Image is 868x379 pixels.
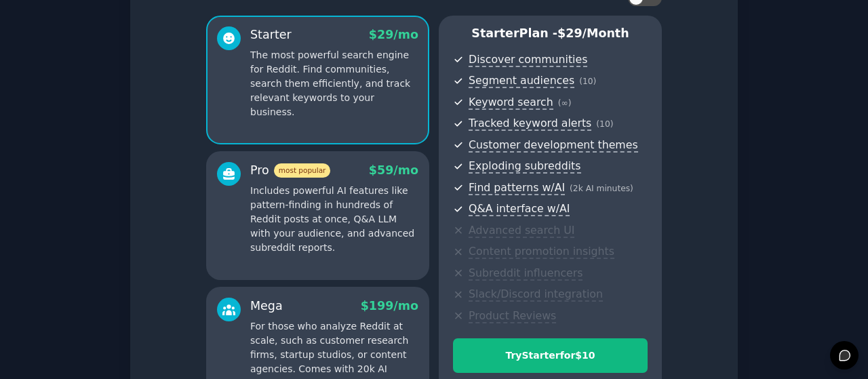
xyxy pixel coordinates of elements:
span: Content promotion insights [469,245,614,259]
span: Tracked keyword alerts [469,117,591,131]
span: Advanced search UI [469,224,574,238]
span: Segment audiences [469,74,574,88]
p: The most powerful search engine for Reddit. Find communities, search them efficiently, and track ... [250,48,418,119]
span: Q&A interface w/AI [469,202,570,216]
span: Discover communities [469,53,587,67]
div: Pro [250,162,330,179]
span: Exploding subreddits [469,159,580,174]
div: Try Starter for $10 [454,348,647,363]
span: ( 2k AI minutes ) [570,184,633,193]
p: Includes powerful AI features like pattern-finding in hundreds of Reddit posts at once, Q&A LLM w... [250,184,418,255]
div: Mega [250,298,283,315]
span: Subreddit influencers [469,266,583,281]
span: Find patterns w/AI [469,181,565,195]
span: Customer development themes [469,138,638,153]
span: $ 199 /mo [361,299,418,313]
span: Slack/Discord integration [469,287,603,302]
span: Product Reviews [469,309,556,323]
span: most popular [274,163,331,178]
span: $ 29 /month [557,26,629,40]
span: ( 10 ) [579,77,596,86]
button: TryStarterfor$10 [453,338,648,373]
div: Starter [250,26,292,43]
p: Starter Plan - [453,25,648,42]
span: ( ∞ ) [558,98,572,108]
span: Keyword search [469,96,553,110]
span: $ 59 /mo [369,163,418,177]
span: ( 10 ) [596,119,613,129]
span: $ 29 /mo [369,28,418,41]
